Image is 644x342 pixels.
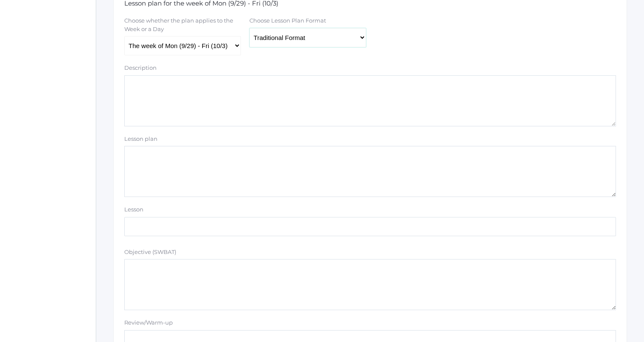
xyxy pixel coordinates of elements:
label: Lesson [124,205,143,214]
label: Lesson plan [124,135,157,143]
label: Choose Lesson Plan Format [249,17,326,25]
label: Choose whether the plan applies to the Week or a Day [124,17,240,33]
label: Review/Warm-up [124,319,173,327]
label: Description [124,64,157,72]
label: Objective (SWBAT) [124,248,176,256]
